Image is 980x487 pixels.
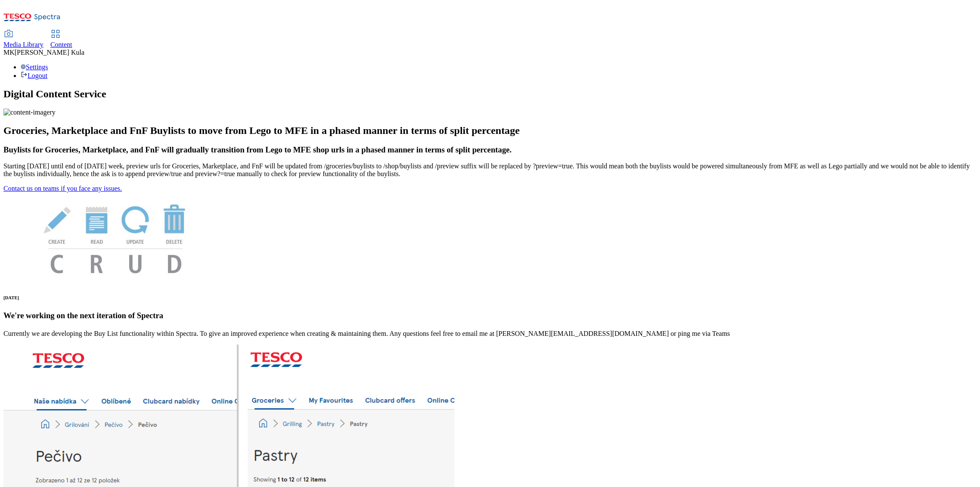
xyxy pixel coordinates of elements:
[3,109,56,116] img: content-imagery
[3,295,977,300] h6: [DATE]
[50,31,72,49] a: Content
[3,145,977,155] h3: Buylists for Groceries, Marketplace, and FnF will gradually transition from Lego to MFE shop urls...
[3,49,15,56] span: MK
[3,31,43,49] a: Media Library
[3,185,122,192] a: Contact us on teams if you face any issues.
[3,88,977,100] h1: Digital Content Service
[15,49,84,56] span: [PERSON_NAME] Kula
[3,41,43,48] span: Media Library
[3,162,977,178] p: Starting [DATE] until end of [DATE] week, preview urls for Groceries, Marketplace, and FnF will b...
[3,311,977,320] h3: We're working on the next iteration of Spectra
[3,192,227,282] img: News Image
[3,125,977,136] h2: Groceries, Marketplace and FnF Buylists to move from Lego to MFE in a phased manner in terms of s...
[3,330,977,338] p: Currently we are developing the Buy List functionality within Spectra. To give an improved experi...
[21,72,47,79] a: Logout
[50,41,72,48] span: Content
[21,63,48,71] a: Settings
